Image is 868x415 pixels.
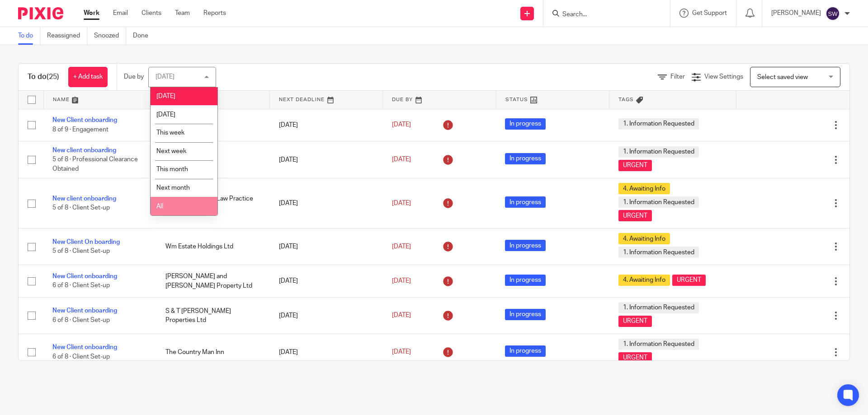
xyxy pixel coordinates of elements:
[270,297,383,334] td: [DATE]
[392,200,411,206] span: [DATE]
[505,275,546,286] span: In progress
[618,160,652,171] span: URGENT
[618,275,670,286] span: 4. Awaiting Info
[52,273,117,280] a: New Client onboarding
[505,309,546,320] span: In progress
[618,118,699,130] span: 1. Information Requested
[505,240,546,251] span: In progress
[52,239,120,245] a: New Client On boarding
[704,74,743,80] span: View Settings
[94,27,126,45] a: Snoozed
[203,9,226,18] a: Reports
[156,185,190,191] span: Next month
[52,354,110,360] span: 6 of 8 · Client Set-up
[18,27,40,45] a: To do
[392,278,411,284] span: [DATE]
[392,312,411,319] span: [DATE]
[270,109,383,141] td: [DATE]
[52,126,108,133] span: 8 of 9 · Engagement
[52,205,110,211] span: 5 of 8 · Client Set-up
[156,265,269,297] td: [PERSON_NAME] and [PERSON_NAME] Property Ltd
[618,146,699,158] span: 1. Information Requested
[561,11,643,19] input: Search
[18,7,63,19] img: Pixie
[156,112,175,118] span: [DATE]
[618,196,699,208] span: 1. Information Requested
[270,141,383,178] td: [DATE]
[47,73,59,80] span: (25)
[52,147,116,154] a: New client onboarding
[826,6,840,21] img: svg%3E
[156,334,269,370] td: The Country Man Inn
[156,130,184,136] span: This week
[270,334,383,370] td: [DATE]
[52,344,117,350] a: New Client onboarding
[142,9,161,18] a: Clients
[505,118,546,130] span: In progress
[52,317,110,323] span: 6 of 8 · Client Set-up
[392,122,411,128] span: [DATE]
[52,308,117,314] a: New Client onboarding
[156,93,175,99] span: [DATE]
[52,117,117,123] a: New Client onboarding
[505,196,546,208] span: In progress
[156,148,186,154] span: Next week
[52,196,116,202] a: New client onboarding
[270,178,383,228] td: [DATE]
[618,316,652,327] span: URGENT
[392,243,411,250] span: [DATE]
[618,302,699,313] span: 1. Information Requested
[505,345,546,357] span: In progress
[672,275,706,286] span: URGENT
[757,74,808,80] span: Select saved view
[618,352,652,364] span: URGENT
[392,349,411,355] span: [DATE]
[156,297,269,334] td: S & T [PERSON_NAME] Properties Ltd
[113,9,128,18] a: Email
[175,9,190,18] a: Team
[156,203,163,210] span: All
[618,247,699,258] span: 1. Information Requested
[156,228,269,265] td: Wm Estate Holdings Ltd
[133,27,155,45] a: Done
[505,153,546,164] span: In progress
[156,166,188,173] span: This month
[84,9,99,18] a: Work
[47,27,87,45] a: Reassigned
[618,210,652,221] span: URGENT
[771,9,821,18] p: [PERSON_NAME]
[52,157,138,173] span: 5 of 8 · Professional Clearance Obtained
[670,74,685,80] span: Filter
[692,10,727,16] span: Get Support
[270,265,383,297] td: [DATE]
[124,72,144,81] p: Due by
[52,248,110,255] span: 5 of 8 · Client Set-up
[156,74,175,80] div: [DATE]
[618,233,670,244] span: 4. Awaiting Info
[392,156,411,163] span: [DATE]
[52,283,110,289] span: 6 of 8 · Client Set-up
[618,183,670,194] span: 4. Awaiting Info
[270,228,383,265] td: [DATE]
[68,67,108,87] a: + Add task
[28,72,59,82] h1: To do
[618,339,699,350] span: 1. Information Requested
[618,97,634,102] span: Tags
